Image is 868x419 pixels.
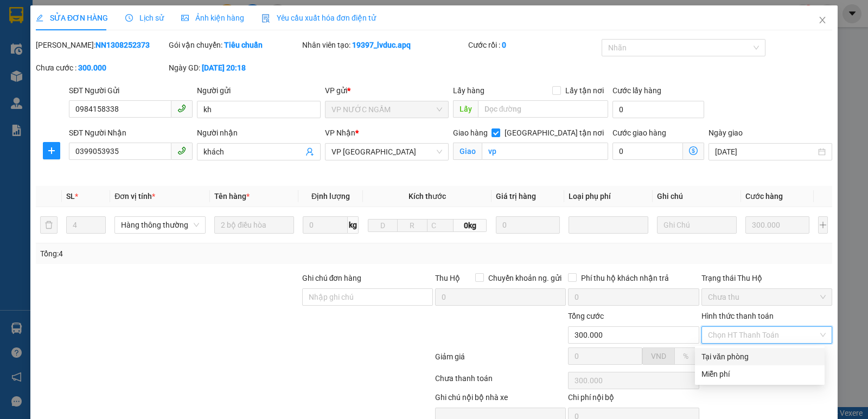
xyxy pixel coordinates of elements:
span: % [683,352,688,360]
div: VP gửi [325,85,449,96]
span: Lấy tận nơi [561,85,608,96]
div: Trạng thái Thu Hộ [701,272,832,284]
span: phone [177,146,186,155]
span: Giao hàng [453,128,488,137]
span: SL [66,192,75,201]
div: Tại văn phòng [701,351,818,363]
span: Cước hàng [745,192,783,201]
b: 300.000 [78,63,106,72]
b: 19397_lvduc.apq [352,41,411,49]
label: Ngày giao [709,128,743,137]
span: [GEOGRAPHIC_DATA] tận nơi [500,127,608,139]
span: YX1408252469 [131,69,196,81]
input: C [427,219,454,232]
span: Thu Hộ [435,274,460,282]
div: Chi phí nội bộ [568,391,699,408]
input: Cước lấy hàng [612,101,704,118]
div: Người gửi [197,85,321,96]
input: D [368,219,398,232]
input: Giao tận nơi [482,143,609,160]
span: 0kg [454,219,487,232]
span: [GEOGRAPHIC_DATA], [GEOGRAPHIC_DATA] ↔ [GEOGRAPHIC_DATA] [37,46,126,74]
div: Ngày GD: [169,62,299,74]
span: VP Cầu Yên Xuân [331,144,442,160]
th: Loại phụ phí [564,186,653,207]
span: Giao [453,143,482,160]
button: plus [818,216,828,234]
label: Ghi chú đơn hàng [302,274,362,282]
input: Ghi Chú [657,216,737,234]
input: Dọc đường [478,100,609,118]
span: VND [651,352,666,360]
strong: PHIẾU GỬI HÀNG [39,77,126,88]
span: Hàng thông thường [121,217,199,233]
span: Tổng cước [568,312,604,320]
span: Ảnh kiện hàng [181,14,244,22]
b: Tiêu chuẩn [224,41,263,49]
span: VP Nhận [325,128,355,137]
div: SĐT Người Gửi [69,85,193,96]
span: Phí thu hộ khách nhận trả [577,272,673,284]
div: Miễn phí [701,368,818,380]
div: Ghi chú nội bộ nhà xe [435,391,566,408]
input: 0 [496,216,560,234]
span: clock-circle [125,14,133,22]
input: Ghi chú đơn hàng [302,288,433,306]
span: edit [36,14,43,22]
span: plus [43,146,60,155]
span: Kích thước [409,192,446,201]
div: [PERSON_NAME]: [36,39,167,51]
img: icon [261,14,270,23]
b: [DATE] 20:18 [202,63,246,72]
div: Giảm giá [434,351,567,370]
div: Người nhận [197,127,321,139]
span: Lịch sử [125,14,164,22]
button: plus [43,142,60,159]
span: Chuyển khoản ng. gửi [484,272,566,284]
label: Cước giao hàng [612,128,666,137]
span: dollar-circle [689,146,698,155]
span: VP NƯỚC NGẦM [331,101,442,118]
input: Cước giao hàng [612,143,683,160]
span: Chọn HT Thanh Toán [708,327,826,343]
div: Gói vận chuyển: [169,39,299,51]
div: Tổng: 4 [40,248,336,260]
img: logo [6,38,34,92]
label: Cước lấy hàng [612,86,661,95]
button: Close [807,5,838,36]
span: Định lượng [311,192,350,201]
b: 0 [502,41,506,49]
span: Yêu cầu xuất hóa đơn điện tử [261,14,376,22]
input: Ngày giao [715,146,816,158]
label: Hình thức thanh toán [701,312,774,320]
span: picture [181,14,189,22]
span: Tên hàng [214,192,250,201]
span: Giá trị hàng [496,192,536,201]
div: SĐT Người Nhận [69,127,193,139]
span: Lấy hàng [453,86,484,95]
div: Nhân viên tạo: [302,39,467,51]
b: NN1308252373 [95,41,150,49]
input: VD: Bàn, Ghế [214,216,294,234]
span: phone [177,104,186,113]
div: Cước rồi : [468,39,599,51]
div: Chưa thanh toán [434,372,567,391]
input: R [397,219,427,232]
span: Lấy [453,100,478,118]
button: delete [40,216,58,234]
input: 0 [745,216,809,234]
span: user-add [305,147,314,156]
span: close [818,16,827,24]
span: Chưa thu [708,289,826,305]
div: Chưa cước : [36,62,167,74]
span: Đơn vị tính [114,192,155,201]
span: SỬA ĐƠN HÀNG [36,14,108,22]
strong: CHUYỂN PHÁT NHANH AN PHÚ QUÝ [43,9,122,44]
th: Ghi chú [653,186,741,207]
span: kg [348,216,359,234]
